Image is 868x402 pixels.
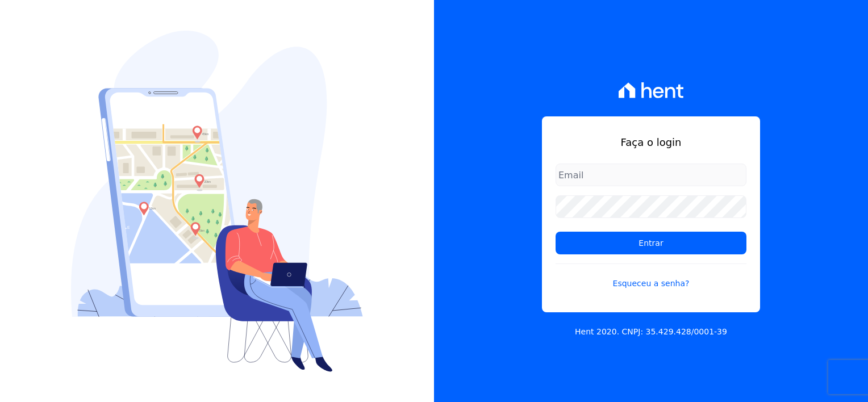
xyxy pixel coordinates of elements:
[556,263,746,290] a: Esqueceu a senha?
[556,232,746,254] input: Entrar
[71,31,363,372] img: Login
[556,135,746,150] h1: Faça o login
[575,326,727,338] p: Hent 2020. CNPJ: 35.429.428/0001-39
[556,164,746,186] input: Email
